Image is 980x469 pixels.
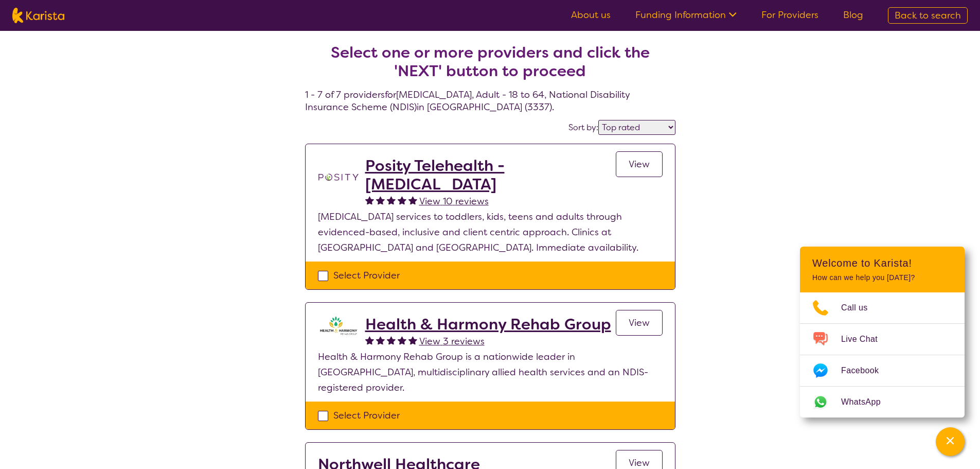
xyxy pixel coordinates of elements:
a: For Providers [761,9,818,21]
p: Health & Harmony Rehab Group is a nationwide leader in [GEOGRAPHIC_DATA], multidisciplinary allie... [318,349,663,395]
img: fullstar [387,336,396,344]
img: fullstar [398,196,406,204]
span: Live Chat [841,332,890,347]
img: fullstar [365,196,374,204]
a: View 10 reviews [419,194,489,209]
img: Karista logo [12,8,64,23]
p: How can we help you [DATE]? [812,273,952,282]
a: Posity Telehealth - [MEDICAL_DATA] [365,157,616,194]
span: View [629,317,650,329]
button: Channel Menu [936,427,965,456]
a: Web link opens in a new tab. [800,387,965,418]
img: fullstar [365,336,374,344]
span: WhatsApp [841,394,893,410]
img: fullstar [376,336,385,344]
img: fullstar [376,196,385,204]
img: fullstar [408,196,417,204]
h2: Welcome to Karista! [812,257,952,269]
span: View 10 reviews [419,195,489,207]
a: View 3 reviews [419,334,485,349]
div: Channel Menu [800,247,965,418]
span: Facebook [841,363,891,378]
a: About us [571,9,611,21]
img: fullstar [398,336,406,344]
a: View [616,151,663,177]
img: ztak9tblhgtrn1fit8ap.png [318,315,359,336]
a: Funding Information [635,9,737,21]
span: View [629,457,650,469]
img: fullstar [408,336,417,344]
span: Call us [841,300,880,316]
a: Blog [843,9,863,21]
span: View [629,158,650,170]
h4: 1 - 7 of 7 providers for [MEDICAL_DATA] , Adult - 18 to 64 , National Disability Insurance Scheme... [305,19,675,113]
h2: Select one or more providers and click the 'NEXT' button to proceed [317,43,663,80]
img: fullstar [387,196,396,204]
span: Back to search [895,9,961,22]
p: [MEDICAL_DATA] services to toddlers, kids, teens and adults through evidenced-based, inclusive an... [318,209,663,255]
ul: Choose channel [800,292,965,418]
span: View 3 reviews [419,335,485,348]
img: t1bslo80pcylnzwjhndq.png [318,157,359,198]
a: View [616,310,663,336]
a: Back to search [888,7,968,24]
a: Health & Harmony Rehab Group [365,315,611,334]
label: Sort by: [568,122,598,133]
